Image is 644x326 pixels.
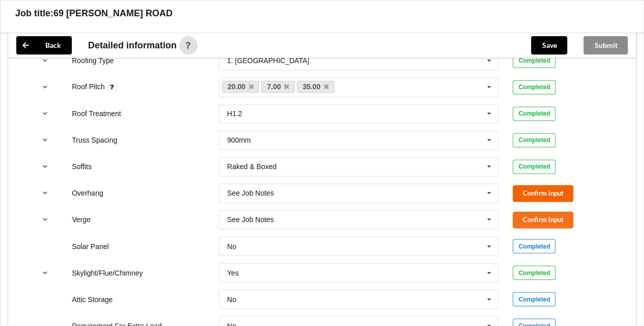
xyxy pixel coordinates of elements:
[72,136,117,144] label: Truss Spacing
[513,53,555,68] div: Completed
[35,78,55,96] button: reference-toggle
[531,36,567,55] button: Save
[72,162,92,171] label: Soffits
[513,185,573,202] button: Confirm input
[72,295,113,303] label: Attic Storage
[53,8,173,19] h3: 69 [PERSON_NAME] ROAD
[15,8,53,19] h3: Job title:
[513,106,555,121] div: Completed
[72,57,114,65] label: Roofing Type
[227,189,274,197] div: See Job Notes
[227,242,236,250] div: No
[227,137,251,144] div: 900mm
[16,36,72,55] button: Back
[227,163,276,170] div: Raked & Boxed
[72,83,106,91] label: Roof Pitch
[227,295,236,303] div: No
[35,263,55,282] button: reference-toggle
[72,268,143,277] label: Skylight/Flue/Chimney
[513,80,555,94] div: Completed
[88,41,177,50] span: Detailed information
[35,104,55,123] button: reference-toggle
[35,184,55,202] button: reference-toggle
[222,80,260,93] a: 20.00
[513,133,555,147] div: Completed
[72,189,103,197] label: Overhang
[72,215,91,224] label: Verge
[513,292,555,306] div: Completed
[72,110,121,118] label: Roof Treatment
[513,265,555,280] div: Completed
[35,131,55,149] button: reference-toggle
[513,159,555,174] div: Completed
[35,51,55,70] button: reference-toggle
[513,211,573,228] button: Confirm input
[35,157,55,176] button: reference-toggle
[227,216,274,223] div: See Job Notes
[297,80,334,93] a: 35.00
[227,110,242,117] div: H1.2
[227,57,309,64] div: 1. [GEOGRAPHIC_DATA]
[35,210,55,229] button: reference-toggle
[72,242,108,250] label: Solar Panel
[513,239,555,253] div: Completed
[261,80,295,93] a: 7.00
[227,269,239,276] div: Yes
